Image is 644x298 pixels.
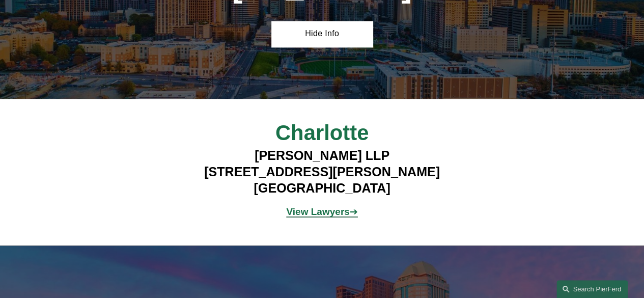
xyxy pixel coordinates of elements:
[171,148,473,197] h4: [PERSON_NAME] LLP [STREET_ADDRESS][PERSON_NAME] [GEOGRAPHIC_DATA]
[286,206,349,216] strong: View Lawyers
[275,121,369,145] span: Charlotte
[271,21,372,47] a: Hide Info
[286,206,357,216] a: View Lawyers➔
[286,206,357,216] span: ➔
[556,280,628,298] a: Search this site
